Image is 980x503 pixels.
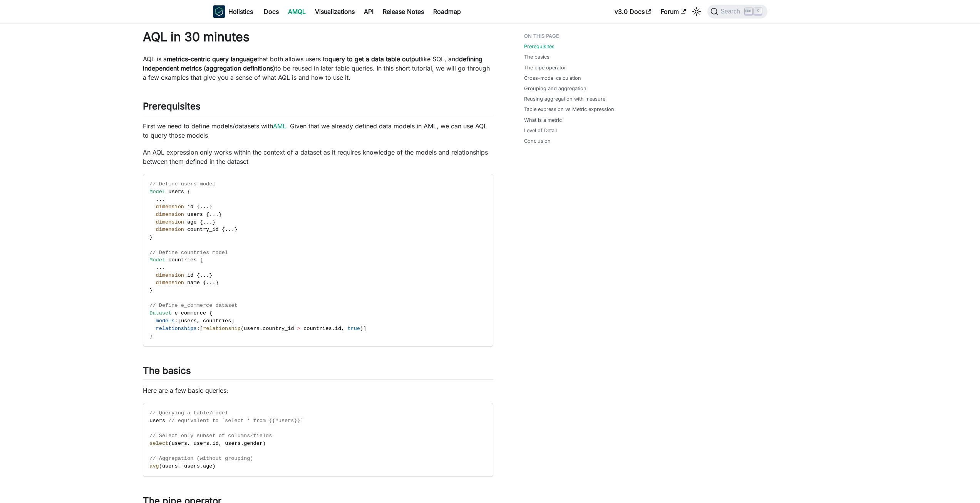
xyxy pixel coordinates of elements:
span: users [187,212,203,217]
a: The pipe operator [524,64,566,71]
span: } [209,273,212,278]
span: id [335,326,341,331]
span: . [159,265,162,271]
span: ] [231,318,234,324]
span: . [200,463,203,469]
img: Holistics [213,5,225,18]
span: . [260,326,263,331]
span: { [203,280,206,286]
span: . [200,273,203,278]
span: [ [178,318,181,324]
span: ) [213,463,216,469]
span: users [244,326,260,331]
span: . [203,204,206,210]
button: Switch between dark and light mode (currently light mode) [690,5,703,18]
a: AML [273,122,286,130]
span: // Querying a table/model [149,410,228,416]
span: . [162,197,165,202]
span: } [209,204,212,210]
span: dimension [156,219,184,225]
span: // Define users model [149,181,215,187]
span: . [206,273,209,278]
span: Dataset [149,310,171,316]
span: ( [159,463,162,469]
span: select [149,441,168,446]
span: { [200,257,203,263]
span: > [297,326,300,331]
span: dimension [156,273,184,278]
span: . [156,265,159,271]
span: users [171,441,187,446]
span: , [219,441,222,446]
span: . [212,212,215,217]
span: . [241,441,244,446]
span: { [222,227,225,232]
span: . [206,219,209,225]
span: dimension [156,204,184,210]
span: } [219,212,222,217]
span: , [178,463,181,469]
span: countries [168,257,196,263]
strong: query to get a data table output [328,55,420,63]
span: . [213,280,216,286]
a: Prerequisites [524,43,554,50]
span: : [175,318,178,324]
span: models [156,318,175,324]
span: Model [149,189,165,195]
span: e_commerce [175,310,206,316]
a: What is a metric [524,116,562,124]
span: ) [263,441,266,446]
span: . [225,227,228,232]
span: . [209,441,212,446]
span: country_id [263,326,294,331]
span: . [209,280,212,286]
a: Conclusion [524,137,551,145]
span: age [187,219,196,225]
span: , [341,326,344,331]
span: } [235,227,238,232]
h2: The basics [143,365,493,380]
span: , [187,441,190,446]
span: // Define e_commerce dataset [149,303,237,308]
span: . [200,204,203,210]
span: . [216,212,219,217]
span: : [197,326,200,331]
a: AMQL [283,5,310,18]
span: gender [244,441,263,446]
span: ( [168,441,171,446]
span: . [203,219,206,225]
span: countries [203,318,231,324]
span: { [200,219,203,225]
span: { [197,204,200,210]
span: } [149,333,152,339]
span: . [209,212,212,217]
span: // Define countries model [149,250,228,256]
span: . [332,326,335,331]
p: First we need to define models/datasets with . Given that we already defined data models in AML, ... [143,121,493,140]
span: Search [718,8,745,15]
span: } [213,219,216,225]
span: id [187,273,193,278]
span: ) [360,326,363,331]
span: // Select only subset of columns/fields [149,433,272,439]
span: . [228,227,231,232]
span: { [206,212,209,217]
p: Here are a few basic queries: [143,386,493,395]
span: users [162,463,178,469]
p: AQL is a that both allows users to like SQL, and to be reused in later table queries. In this sho... [143,54,493,82]
span: } [216,280,219,286]
span: users [184,463,200,469]
a: Docs [259,5,283,18]
span: countries [303,326,332,331]
a: Forum [656,5,690,18]
span: id [212,441,218,446]
span: [ [200,326,203,331]
h2: Prerequisites [143,101,493,115]
span: id [187,204,193,210]
span: dimension [156,280,184,286]
p: An AQL expression only works within the context of a dataset as it requires knowledge of the mode... [143,148,493,166]
span: . [209,219,212,225]
b: Holistics [228,7,253,16]
a: Reusing aggregation with measure [524,95,605,103]
a: Table expression vs Metric expression [524,106,614,113]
